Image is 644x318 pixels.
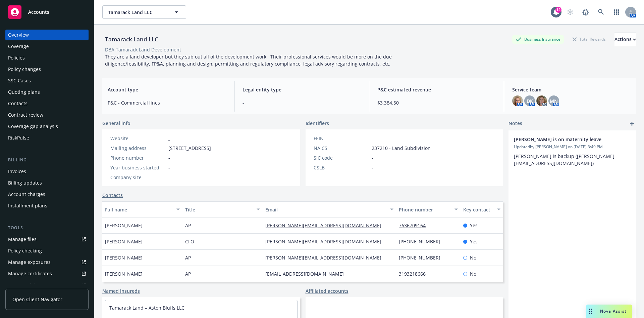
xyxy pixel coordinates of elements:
[5,200,89,211] a: Installment plans
[102,192,123,199] a: Contacts
[265,222,387,229] a: [PERSON_NAME][EMAIL_ADDRESS][DOMAIN_NAME]
[399,238,446,245] a: [PHONE_NUMBER]
[569,35,609,43] div: Total Rewards
[8,280,42,290] div: Manage claims
[314,154,369,161] div: SIC code
[185,206,253,213] div: Title
[396,201,460,217] button: Phone number
[563,5,577,19] a: Start snowing
[512,35,564,43] div: Business Insurance
[306,120,329,127] span: Identifiers
[265,206,386,213] div: Email
[372,154,373,161] span: -
[8,121,58,132] div: Coverage gap analysis
[168,164,170,171] span: -
[5,225,89,231] div: Tools
[28,9,49,15] span: Accounts
[8,189,45,200] div: Account charges
[514,153,614,166] span: [PERSON_NAME] is backup ([PERSON_NAME][EMAIL_ADDRESS][DOMAIN_NAME])
[306,287,348,294] a: Affiliated accounts
[8,87,40,97] div: Quoting plans
[110,154,166,161] div: Phone number
[512,86,631,93] span: Service team
[399,254,446,261] a: [PHONE_NUMBER]
[628,120,636,128] a: add
[5,41,89,52] a: Coverage
[168,154,170,161] span: -
[185,222,191,229] span: AP
[105,254,143,261] span: [PERSON_NAME]
[372,145,431,152] span: 237210 - Land Subdivision
[610,5,623,19] a: Switch app
[105,46,181,53] div: DBA: Tamarack Land Development
[8,41,29,52] div: Coverage
[109,305,184,311] a: Tamarack Land – Aston Bluffs LLC
[614,33,636,46] div: Actions
[102,287,140,294] a: Named insureds
[508,130,636,172] div: [PERSON_NAME] is on maternity leaveUpdatedby [PERSON_NAME] on [DATE] 3:49 PM[PERSON_NAME] is back...
[5,189,89,200] a: Account charges
[5,257,89,268] a: Manage exposures
[108,9,166,16] span: Tamarack Land LLC
[168,135,170,142] a: -
[8,257,51,268] div: Manage exposures
[579,5,592,19] a: Report a Bug
[8,98,28,109] div: Contacts
[110,145,166,152] div: Mailing address
[461,201,503,217] button: Key contact
[265,271,349,277] a: [EMAIL_ADDRESS][DOMAIN_NAME]
[5,132,89,143] a: RiskPulse
[470,254,476,261] span: No
[399,206,450,213] div: Phone number
[185,254,191,261] span: AP
[372,135,373,142] span: -
[8,132,29,143] div: RiskPulse
[105,53,393,67] span: They are a land developer but they sub out all of the development work. Their professional servic...
[102,120,130,127] span: General info
[105,270,143,277] span: [PERSON_NAME]
[8,64,41,75] div: Policy changes
[110,135,166,142] div: Website
[263,201,396,217] button: Email
[12,296,62,303] span: Open Client Navigator
[5,64,89,75] a: Policy changes
[102,5,186,19] button: Tamarack Land LLC
[600,308,627,314] span: Nova Assist
[243,99,361,106] span: -
[110,164,166,171] div: Year business started
[399,222,431,229] a: 7636709164
[470,222,478,229] span: Yes
[5,234,89,245] a: Manage files
[377,99,496,106] span: $3,384.50
[8,200,47,211] div: Installment plans
[5,30,89,40] a: Overview
[105,238,143,245] span: [PERSON_NAME]
[105,206,172,213] div: Full name
[108,86,226,93] span: Account type
[168,174,170,181] span: -
[470,238,478,245] span: Yes
[105,222,143,229] span: [PERSON_NAME]
[185,238,194,245] span: CFO
[470,270,476,277] span: No
[399,271,431,277] a: 3193218666
[527,97,533,105] span: DK
[8,245,42,256] div: Policy checking
[102,35,161,44] div: Tamarack Land LLC
[8,268,52,279] div: Manage certificates
[586,305,595,318] div: Drag to move
[463,206,493,213] div: Key contact
[508,120,522,128] span: Notes
[550,97,558,105] span: MN
[514,136,613,143] span: [PERSON_NAME] is on maternity leave
[514,144,631,150] span: Updated by [PERSON_NAME] on [DATE] 3:49 PM
[5,245,89,256] a: Policy checking
[8,52,25,63] div: Policies
[377,86,496,93] span: P&C estimated revenue
[5,157,89,163] div: Billing
[108,99,226,106] span: P&C - Commercial lines
[512,95,523,106] img: photo
[314,135,369,142] div: FEIN
[8,75,31,86] div: SSC Cases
